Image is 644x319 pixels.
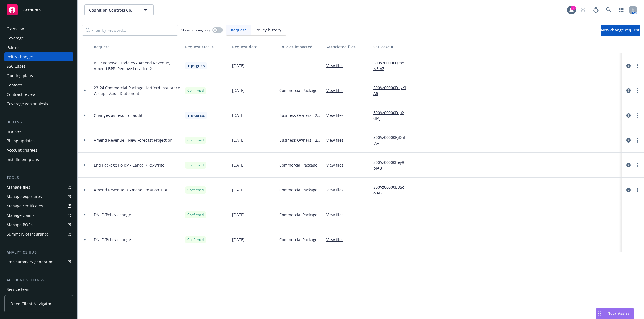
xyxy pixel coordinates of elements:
span: [DATE] [232,88,245,93]
button: Policies impacted [277,40,324,53]
div: Billing updates [7,136,35,145]
button: Nova Assist [596,308,634,319]
div: Manage certificates [7,202,43,210]
a: SSC Cases [4,62,73,71]
span: Amend Revenue // Amend Location + BPP [94,187,170,193]
span: [DATE] [232,63,245,68]
span: Confirmed [187,163,204,168]
a: 500Vz00000QmqNEIAZ [373,60,410,72]
span: [DATE] [232,137,245,143]
a: more [634,87,641,94]
a: Quoting plans [4,71,73,80]
div: SSC case # [373,44,410,50]
a: 500Vz00000BjDhFIAV [373,135,410,146]
a: Service team [4,285,73,294]
a: circleInformation [625,87,632,94]
a: 500Vz00000FujzYIAR [373,85,410,96]
a: View files [326,88,348,93]
span: In progress [187,63,205,68]
span: [DATE] [232,212,245,218]
span: Amend Revenue - New Forecast Projection [94,137,172,143]
a: Policies [4,43,73,52]
a: 500Vz00000Bey8pIAB [373,159,410,171]
span: Confirmed [187,88,204,93]
a: Account charges [4,146,73,155]
a: Contract review [4,90,73,99]
span: Business Owners - 24-25 [279,112,322,118]
span: Confirmed [187,188,204,193]
span: Commercial Package - $2M Umbrella [279,187,322,193]
button: Cognition Controls Co. [84,4,154,15]
span: BOP Renewal Updates - Amend Revenue, Amend BPP, Remove Location 2 [94,60,181,72]
div: Account charges [7,146,37,155]
a: more [634,162,641,168]
span: Accounts [23,8,41,12]
a: circleInformation [625,62,632,69]
div: 2 [571,6,576,10]
a: Search [603,4,614,15]
span: [DATE] [232,112,245,118]
div: Drag to move [596,308,603,319]
a: Switch app [616,4,627,15]
a: Loss summary generator [4,257,73,266]
a: View files [326,162,348,168]
div: Quoting plans [7,71,33,80]
button: Request [92,40,183,53]
span: Request [231,27,246,33]
a: Manage files [4,183,73,192]
a: Manage claims [4,211,73,220]
a: Manage exposures [4,192,73,201]
a: Contacts [4,81,73,89]
a: more [634,187,641,193]
a: circleInformation [625,137,632,144]
span: Commercial Package - $2M Umbrella [279,88,322,93]
div: Toggle Row Expanded [78,178,92,202]
div: Manage claims [7,211,35,220]
button: SSC case # [371,40,413,53]
a: circleInformation [625,162,632,168]
a: Coverage [4,34,73,43]
span: New change request [601,27,640,33]
span: End Package Policy - Cancel / Re-Write [94,162,164,168]
span: Commercial Package - $2M Umbrella [279,162,322,168]
span: Nova Assist [607,311,629,316]
a: circleInformation [625,112,632,119]
span: DNLD/Policy change [94,212,131,218]
a: Summary of insurance [4,230,73,239]
a: circleInformation [625,187,632,193]
a: 500Vz00000B35coIAB [373,184,410,196]
span: Confirmed [187,138,204,143]
a: more [634,62,641,69]
div: Associated files [326,44,369,50]
a: View files [326,63,348,68]
span: [DATE] [232,162,245,168]
div: Overview [7,24,24,33]
span: - [373,212,375,218]
div: Manage exposures [7,192,42,201]
span: 23-24 Commercial Package Hartford Insurance Group - Audit Statement [94,85,181,96]
div: SSC Cases [7,62,25,71]
span: DNLD/Policy change [94,237,131,242]
a: New change request [601,25,640,36]
a: View files [326,137,348,143]
span: - [373,237,375,242]
a: View files [326,212,348,218]
div: Analytics hub [4,250,73,255]
div: Installment plans [7,155,39,164]
a: View files [326,112,348,118]
span: Policy history [255,27,281,33]
a: Billing updates [4,136,73,145]
div: Contract review [7,90,36,99]
div: Loss summary generator [7,257,53,266]
a: Start snowing [578,4,589,15]
div: Toggle Row Expanded [78,202,92,227]
div: Tools [4,175,73,181]
a: Overview [4,24,73,33]
span: Commercial Package - $2M Umbrella [279,237,322,242]
a: more [634,137,641,144]
span: Cognition Controls Co. [89,7,137,13]
span: Business Owners - 24-25 [279,137,322,143]
div: Policies impacted [279,44,322,50]
span: Confirmed [187,237,204,242]
a: 500Vz00000FqbXdIAJ [373,110,410,121]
